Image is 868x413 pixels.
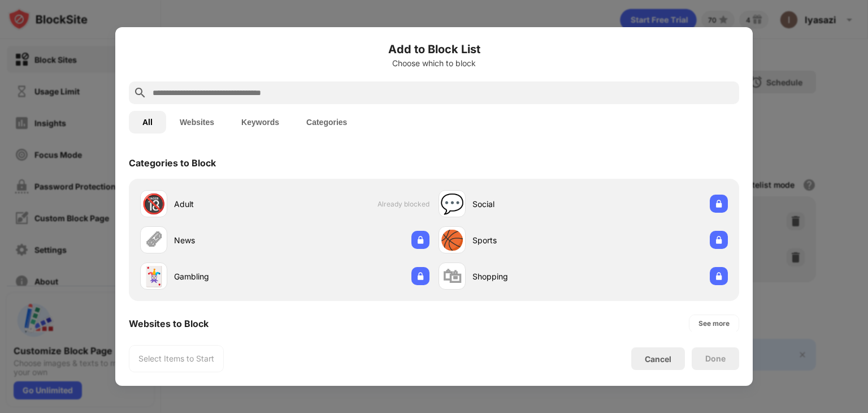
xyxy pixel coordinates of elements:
[129,157,216,169] div: Categories to Block
[293,111,361,134] button: Categories
[472,234,583,246] div: Sports
[138,353,214,364] div: Select Items to Start
[442,265,462,288] div: 🛍
[166,111,228,134] button: Websites
[144,229,163,252] div: 🗞
[440,192,464,216] div: 💬
[645,354,671,364] div: Cancel
[440,229,464,252] div: 🏀
[705,354,726,363] div: Done
[142,265,166,288] div: 🃏
[129,41,739,58] h6: Add to Block List
[472,270,583,282] div: Shopping
[129,318,209,329] div: Websites to Block
[129,59,739,68] div: Choose which to block
[228,111,293,134] button: Keywords
[698,318,730,329] div: See more
[174,198,285,210] div: Adult
[142,192,166,216] div: 🔞
[174,234,285,246] div: News
[133,86,147,100] img: search.svg
[472,198,583,210] div: Social
[377,200,429,208] span: Already blocked
[129,111,166,134] button: All
[174,270,285,282] div: Gambling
